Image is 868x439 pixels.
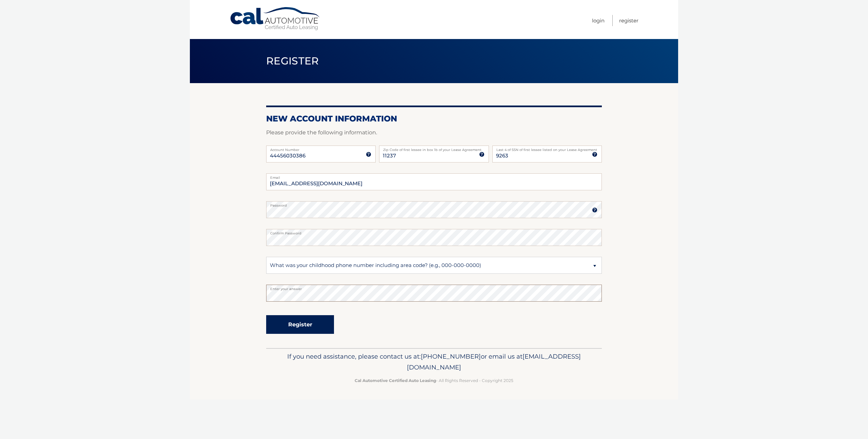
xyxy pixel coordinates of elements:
[266,55,319,67] span: Register
[379,146,489,163] input: Zip Code
[266,173,602,190] input: Email
[592,207,597,213] img: tooltip.svg
[366,152,371,157] img: tooltip.svg
[266,146,376,151] label: Account Number
[266,146,376,163] input: Account Number
[492,146,602,151] label: Last 4 of SSN of first lessee listed on your Lease Agreement
[266,128,602,137] p: Please provide the following information.
[266,285,602,290] label: Enter your answer
[230,7,321,31] a: Cal Automotive
[266,229,602,234] label: Confirm Password
[271,377,597,384] p: - All Rights Reserved - Copyright 2025
[271,351,597,373] p: If you need assistance, please contact us at: or email us at
[379,146,489,151] label: Zip Code of first lessee in box 1b of your Lease Agreement
[479,152,485,157] img: tooltip.svg
[492,146,602,163] input: SSN or EIN (last 4 digits only)
[619,15,638,26] a: Register
[592,152,597,157] img: tooltip.svg
[407,352,581,371] span: [EMAIL_ADDRESS][DOMAIN_NAME]
[266,315,334,334] button: Register
[266,173,602,179] label: Email
[592,15,605,26] a: Login
[266,201,602,207] label: Password
[355,378,436,383] strong: Cal Automotive Certified Auto Leasing
[266,114,602,124] h2: New Account Information
[421,352,481,360] span: [PHONE_NUMBER]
